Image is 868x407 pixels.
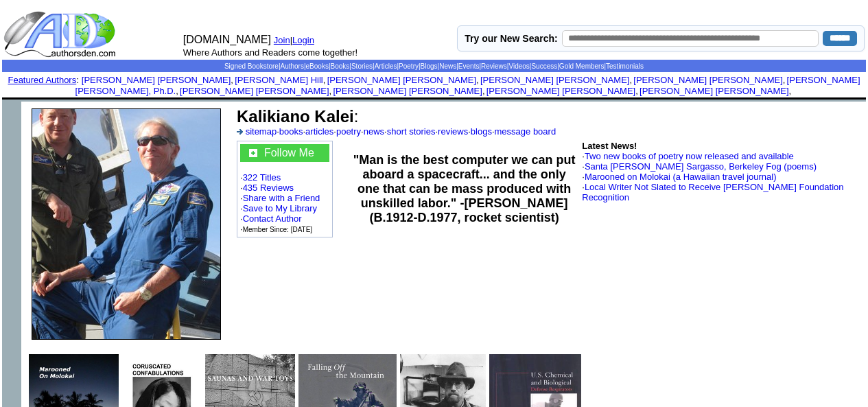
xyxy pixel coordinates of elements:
a: Poetry [399,62,419,70]
font: i [785,77,786,84]
a: Signed Bookstore [224,62,279,70]
a: Reviews [481,62,507,70]
font: [DOMAIN_NAME] [183,34,271,45]
a: Santa [PERSON_NAME] Sargasso, Berkeley Fog (poems) [585,161,817,172]
font: : [8,75,78,85]
font: i [638,88,640,95]
img: a_336699.gif [237,129,243,135]
img: shim.gif [433,100,435,102]
a: Articles [375,62,397,70]
b: "Man is the best computer we can put aboard a spacecraft... and the only one that can be mass pro... [353,153,576,224]
font: · [582,182,843,202]
a: message board [495,126,556,137]
a: Books [331,62,350,70]
font: i [791,88,793,95]
font: i [485,88,486,95]
a: Featured Authors [8,75,76,85]
font: , , , , , , , , , , [75,75,860,96]
a: reviews [438,126,468,137]
font: i [331,88,333,95]
img: 77566.jpg [32,108,221,340]
a: Blogs [421,62,438,70]
font: · · · · · · [240,144,329,234]
img: shim.gif [2,102,21,121]
a: [PERSON_NAME] [PERSON_NAME] [333,86,482,96]
font: · [582,151,794,161]
font: · [582,172,776,182]
font: i [632,77,633,84]
a: Testimonials [606,62,644,70]
b: Latest News! [582,141,637,151]
font: Where Authors and Readers come together! [183,47,357,58]
a: Success [531,62,557,70]
a: news [364,126,384,137]
img: shim.gif [433,97,435,100]
a: books [279,126,303,137]
a: Gold Members [559,62,605,70]
font: i [233,77,235,84]
font: i [325,77,327,84]
a: Stories [351,62,373,70]
a: Local Writer Not Slated to Receive [PERSON_NAME] Foundation Recognition [582,182,843,202]
a: [PERSON_NAME] Hill [235,75,323,85]
font: | [290,35,319,45]
font: i [178,88,180,95]
a: poetry [336,126,361,137]
a: 435 Reviews [243,183,294,193]
font: : [237,107,358,126]
a: sitemap [246,126,277,137]
a: Share with a Friend [243,193,320,203]
a: Login [292,35,314,45]
font: · · · · · · · · [237,126,556,137]
a: [PERSON_NAME] [PERSON_NAME] [327,75,476,85]
img: gc.jpg [249,149,257,157]
a: [PERSON_NAME] [PERSON_NAME] [633,75,782,85]
a: [PERSON_NAME] [PERSON_NAME] [640,86,788,96]
a: Videos [508,62,529,70]
img: logo_ad.gif [3,10,119,58]
a: News [439,62,456,70]
a: 322 Titles [243,172,281,183]
span: | | | | | | | | | | | | | | [224,62,644,70]
a: Two new books of poetry now released and available [585,151,794,161]
a: Save to My Library [243,203,317,213]
a: Join [274,35,290,45]
a: Marooned on Molokai (a Hawaiian travel journal) [585,172,777,182]
a: blogs [471,126,492,137]
font: Member Since: [DATE] [243,226,313,233]
label: Try our New Search: [465,33,557,44]
a: [PERSON_NAME] [PERSON_NAME] [180,86,329,96]
a: Authors [280,62,303,70]
a: [PERSON_NAME] [PERSON_NAME] [486,86,635,96]
a: short stories [387,126,436,137]
a: articles [305,126,333,137]
a: [PERSON_NAME] [PERSON_NAME] [480,75,629,85]
a: [PERSON_NAME] [PERSON_NAME], Ph.D. [75,75,860,96]
a: Follow Me [264,147,314,159]
font: i [479,77,480,84]
a: Contact Author [243,213,302,224]
b: Kalikiano Kalei [237,107,354,126]
a: eBooks [306,62,329,70]
a: [PERSON_NAME] [PERSON_NAME] [82,75,231,85]
a: Events [458,62,480,70]
font: · [582,161,817,172]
